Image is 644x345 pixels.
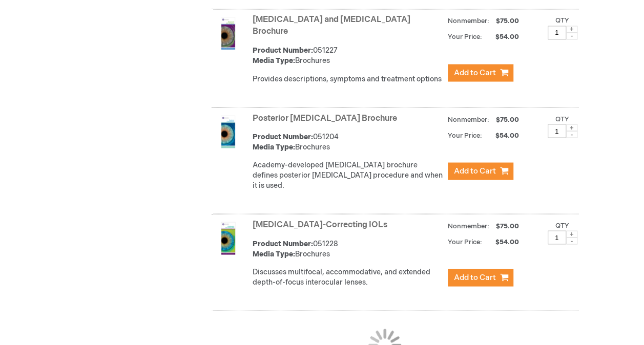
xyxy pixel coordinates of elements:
img: Presbyopia-Correcting IOLs [212,222,244,254]
strong: Your Price: [448,33,482,41]
div: 051227 Brochures [253,46,443,66]
strong: Nonmember: [448,15,489,28]
button: Add to Cart [448,162,513,180]
div: 051228 Brochures [253,239,443,259]
span: $75.00 [494,17,521,25]
input: Qty [548,26,566,39]
label: Qty [555,221,569,229]
strong: Product Number: [253,239,313,248]
span: $54.00 [484,33,521,41]
strong: Your Price: [448,131,482,139]
strong: Nonmember: [448,113,489,126]
span: Add to Cart [454,272,496,282]
strong: Your Price: [448,238,482,246]
span: Add to Cart [454,166,496,176]
div: Discusses multifocal, accommodative, and extended depth-of-focus interocular lenses. [253,267,443,287]
span: $75.00 [494,115,521,123]
strong: Product Number: [253,46,313,55]
span: $54.00 [484,238,521,246]
button: Add to Cart [448,64,513,81]
div: Provides descriptions, symptoms and treatment options [253,74,443,84]
img: Posterior Capsulotomy Brochure [212,115,244,148]
span: $54.00 [484,131,521,139]
input: Qty [548,230,566,244]
strong: Product Number: [253,132,313,141]
strong: Media Type: [253,56,295,65]
input: Qty [548,124,566,138]
button: Add to Cart [448,269,513,286]
span: Add to Cart [454,68,496,77]
label: Qty [555,16,569,25]
strong: Media Type: [253,142,295,151]
a: [MEDICAL_DATA] and [MEDICAL_DATA] Brochure [253,15,410,36]
a: [MEDICAL_DATA]-Correcting IOLs [253,220,387,229]
img: Pinguecula and Pterygium Brochure [212,17,244,50]
strong: Media Type: [253,249,295,258]
label: Qty [555,115,569,123]
div: Academy-developed [MEDICAL_DATA] brochure defines posterior [MEDICAL_DATA] procedure and when it ... [253,160,443,190]
a: Posterior [MEDICAL_DATA] Brochure [253,113,397,123]
div: 051204 Brochures [253,132,443,152]
span: $75.00 [494,222,521,230]
strong: Nonmember: [448,220,489,232]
